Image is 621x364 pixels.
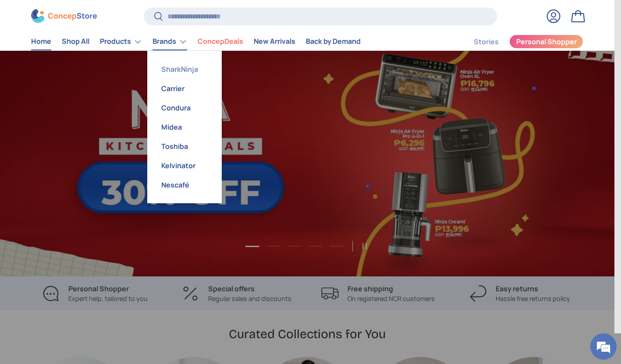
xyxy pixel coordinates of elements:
[516,39,577,46] span: Personal Shopper
[306,33,361,50] a: Back by Demand
[453,33,583,50] nav: Secondary
[474,33,499,50] a: Stories
[509,35,583,49] a: Personal Shopper
[31,33,51,50] a: Home
[31,10,97,23] img: ConcepStore
[31,33,361,50] nav: Primary
[254,33,295,50] a: New Arrivals
[62,33,89,50] a: Shop All
[147,33,192,50] summary: Brands
[95,33,147,50] summary: Products
[198,33,243,50] a: ConcepDeals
